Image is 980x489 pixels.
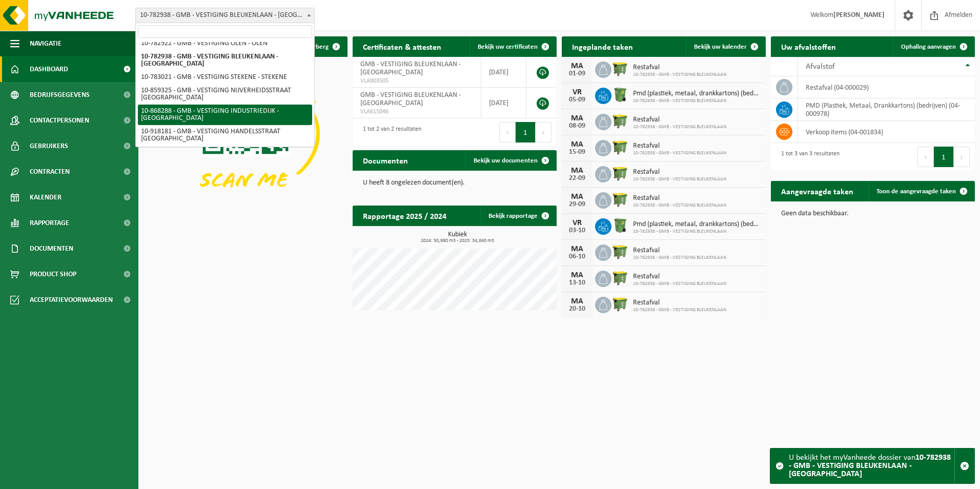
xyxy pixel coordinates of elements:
[136,8,314,23] span: 10-782938 - GMB - VESTIGING BLEUKENLAAN - TURNHOUT
[798,98,975,121] td: PMD (Plastiek, Metaal, Drankkartons) (bedrijven) (04-000978)
[798,76,975,98] td: restafval (04-000029)
[633,229,761,235] span: 10-782938 - GMB - VESTIGING BLEUKENLAAN
[30,261,76,287] span: Product Shop
[138,84,312,105] li: 10-859325 - GMB - VESTIGING NIJVERHEIDSSTRAAT [GEOGRAPHIC_DATA]
[611,191,629,208] img: WB-1100-HPE-GN-50
[363,179,546,187] p: U heeft 8 ongelezen document(en).
[633,281,726,287] span: 10-782938 - GMB - VESTIGING BLEUKENLAAN
[135,8,315,23] span: 10-782938 - GMB - VESTIGING BLEUKENLAAN - TURNHOUT
[611,112,629,130] img: WB-1100-HPE-GN-50
[499,122,516,142] button: Previous
[611,60,629,77] img: WB-1100-HPE-GN-50
[567,245,587,253] div: MA
[30,210,69,236] span: Rapportage
[567,96,587,104] div: 05-09
[138,105,312,125] li: 10-868288 - GMB - VESTIGING INDUSTRIEDIJK - [GEOGRAPHIC_DATA]
[30,185,62,210] span: Kalender
[353,36,452,56] h2: Certificaten & attesten
[611,243,629,260] img: WB-1100-HPE-GN-50
[567,279,587,287] div: 13-10
[30,82,90,108] span: Bedrijfsgegevens
[567,253,587,260] div: 06-10
[934,147,954,167] button: 1
[567,123,587,130] div: 08-09
[567,167,587,175] div: MA
[567,201,587,208] div: 29-09
[30,56,68,82] span: Dashboard
[611,217,629,234] img: WB-0370-HPE-GN-50
[30,133,68,159] span: Gebruikers
[694,44,747,50] span: Bekijk uw kalender
[798,121,975,143] td: verkoop items (04-001834)
[480,206,556,226] a: Bekijk rapportage
[789,454,951,478] strong: 10-782938 - GMB - VESTIGING BLEUKENLAAN - [GEOGRAPHIC_DATA]
[478,44,538,50] span: Bekijk uw certificaten
[567,88,587,96] div: VR
[481,57,526,88] td: [DATE]
[833,11,885,19] strong: [PERSON_NAME]
[567,70,587,77] div: 01-09
[633,194,726,202] span: Restafval
[633,247,726,255] span: Restafval
[806,63,835,71] span: Afvalstof
[633,202,726,209] span: 10-782938 - GMB - VESTIGING BLEUKENLAAN
[633,299,726,307] span: Restafval
[567,305,587,313] div: 20-10
[633,124,726,130] span: 10-782938 - GMB - VESTIGING BLEUKENLAAN
[30,159,70,185] span: Contracten
[567,297,587,305] div: MA
[633,150,726,156] span: 10-782938 - GMB - VESTIGING BLEUKENLAAN
[358,231,557,243] h3: Kubiek
[789,449,954,483] div: U bekijkt het myVanheede dossier van
[954,147,970,167] button: Next
[360,91,461,107] span: GMB - VESTIGING BLEUKENLAAN - [GEOGRAPHIC_DATA]
[536,122,552,142] button: Next
[633,255,726,261] span: 10-782938 - GMB - VESTIGING BLEUKENLAAN
[771,181,864,201] h2: Aangevraagde taken
[633,142,726,150] span: Restafval
[567,219,587,227] div: VR
[30,287,113,313] span: Acceptatievoorwaarden
[771,36,846,56] h2: Uw afvalstoffen
[138,71,312,84] li: 10-783021 - GMB - VESTIGING STEKENE - STEKENE
[633,176,726,182] span: 10-782938 - GMB - VESTIGING BLEUKENLAAN
[567,114,587,123] div: MA
[567,271,587,279] div: MA
[781,210,965,217] p: Geen data beschikbaar.
[306,44,329,50] span: Verberg
[562,36,643,56] h2: Ingeplande taken
[633,273,726,281] span: Restafval
[633,307,726,313] span: 10-782938 - GMB - VESTIGING BLEUKENLAAN
[360,60,461,76] span: GMB - VESTIGING BLEUKENLAAN - [GEOGRAPHIC_DATA]
[611,138,629,156] img: WB-1100-HPE-GN-50
[567,149,587,156] div: 15-09
[30,108,89,133] span: Contactpersonen
[876,188,956,195] span: Toon de aangevraagde taken
[567,175,587,182] div: 22-09
[481,88,526,118] td: [DATE]
[465,150,556,171] a: Bekijk uw documenten
[360,77,473,85] span: VLA903505
[353,150,418,170] h2: Documenten
[138,50,312,71] li: 10-782938 - GMB - VESTIGING BLEUKENLAAN - [GEOGRAPHIC_DATA]
[633,72,726,78] span: 10-782938 - GMB - VESTIGING BLEUKENLAAN
[469,36,556,57] a: Bekijk uw certificaten
[611,86,629,104] img: WB-0370-HPE-GN-50
[633,168,726,176] span: Restafval
[868,181,974,201] a: Toon de aangevraagde taken
[611,165,629,182] img: WB-1100-HPE-GN-50
[138,37,312,50] li: 10-782922 - GMB - VESTIGING OLEN - OLEN
[917,147,934,167] button: Previous
[633,90,761,98] span: Pmd (plastiek, metaal, drankkartons) (bedrijven)
[901,44,956,50] span: Ophaling aanvragen
[893,36,974,57] a: Ophaling aanvragen
[633,116,726,124] span: Restafval
[633,98,761,104] span: 10-782938 - GMB - VESTIGING BLEUKENLAAN
[360,108,473,116] span: VLA615046
[567,227,587,234] div: 03-10
[567,140,587,149] div: MA
[353,206,457,226] h2: Rapportage 2025 / 2024
[633,220,761,229] span: Pmd (plastiek, metaal, drankkartons) (bedrijven)
[567,62,587,70] div: MA
[633,64,726,72] span: Restafval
